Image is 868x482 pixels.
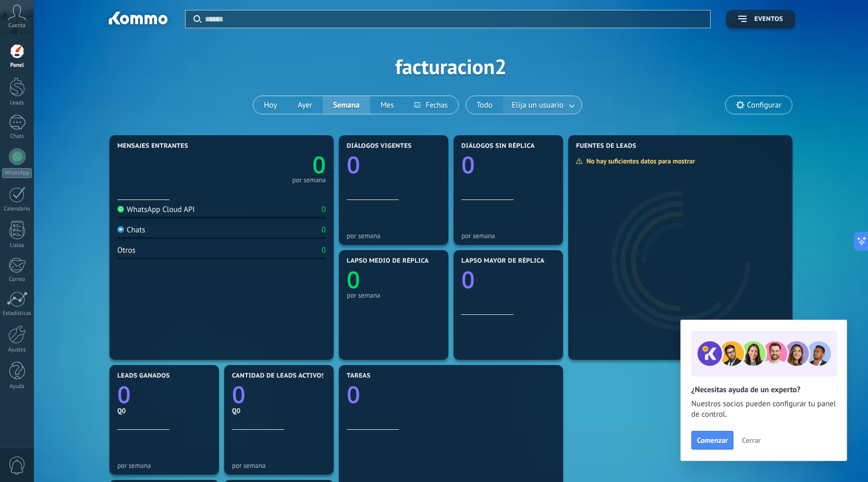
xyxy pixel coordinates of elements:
span: Comenzar [697,437,728,444]
span: Cantidad de leads activos [232,372,325,380]
span: Tareas [347,372,371,380]
div: por semana [292,178,326,183]
div: Correo [2,276,32,283]
span: Elija un usuario [510,98,566,112]
img: WhatsApp Cloud API [117,206,124,213]
text: 0 [461,149,475,181]
div: por semana [347,291,441,299]
div: WhatsApp [2,168,32,178]
a: 0 [232,379,326,410]
span: Diálogos sin réplica [461,143,535,150]
span: Fuentes de leads [576,143,637,150]
span: Cerrar [742,437,761,444]
div: por semana [232,462,326,469]
div: Q0 [117,406,211,415]
div: por semana [461,232,555,240]
button: Todo [466,96,503,114]
div: Chats [117,225,145,235]
a: 0 [222,149,326,181]
text: 0 [461,264,475,296]
button: Comenzar [691,431,733,450]
span: Leads ganados [117,372,170,380]
div: Q0 [232,406,326,415]
span: Nuestros socios pueden configurar tu panel de control. [691,399,836,420]
text: 0 [312,149,326,181]
div: Otros [117,245,136,255]
div: Estadísticas [2,310,32,317]
h2: ¿Necesitas ayuda de un experto? [691,385,836,395]
button: Elija un usuario [503,96,582,114]
img: Chats [117,226,124,233]
button: Hoy [253,96,287,114]
a: 0 [117,379,211,410]
button: Mes [370,96,405,114]
button: Fechas [404,96,458,114]
div: Panel [2,62,32,69]
span: Configurar [747,101,781,110]
text: 0 [232,379,246,410]
div: por semana [117,462,211,469]
text: 0 [347,379,360,410]
span: Lapso medio de réplica [347,257,429,265]
span: Lapso mayor de réplica [461,257,544,265]
div: Ajustes [2,347,32,354]
div: 0 [322,245,326,255]
span: Diálogos vigentes [347,143,412,150]
div: Chats [2,133,32,140]
button: Cerrar [737,432,765,448]
text: 0 [117,379,131,410]
text: 0 [347,149,360,181]
span: Cuenta [8,22,26,29]
text: 0 [347,264,360,296]
span: Mensajes entrantes [117,143,188,150]
div: WhatsApp Cloud API [117,205,195,215]
button: Eventos [726,10,795,28]
button: Ayer [287,96,323,114]
div: por semana [347,232,441,240]
div: 0 [322,225,326,235]
div: Calendario [2,206,32,213]
div: Listas [2,242,32,249]
button: Semana [323,96,370,114]
div: Ayuda [2,383,32,390]
span: Eventos [754,16,783,23]
div: Leads [2,100,32,107]
div: 0 [322,205,326,215]
div: No hay suficientes datos para mostrar [576,157,702,166]
a: 0 [347,379,555,410]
